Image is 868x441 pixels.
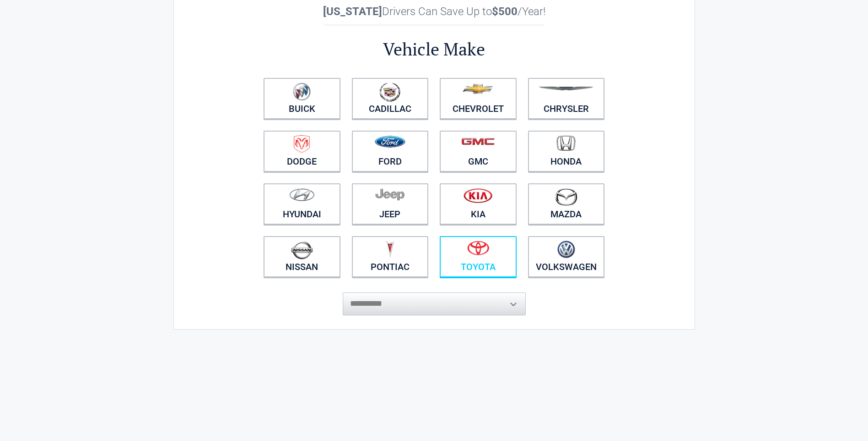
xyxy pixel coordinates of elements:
img: ford [375,136,405,148]
img: kia [464,188,492,203]
img: nissan [291,241,313,259]
img: toyota [467,241,489,255]
img: volkswagen [557,241,575,259]
a: Toyota [440,236,517,277]
a: Dodge [264,131,340,172]
a: Mazda [528,183,605,225]
a: Jeep [352,183,429,225]
a: Chevrolet [440,78,517,119]
b: $500 [492,5,518,18]
img: jeep [375,188,404,201]
img: chrysler [538,87,594,91]
b: [US_STATE] [323,5,382,18]
a: Kia [440,183,517,225]
a: Hyundai [264,183,340,225]
a: Chrysler [528,78,605,119]
a: Nissan [264,236,340,277]
a: Ford [352,131,429,172]
img: hyundai [289,188,315,201]
a: Pontiac [352,236,429,277]
a: GMC [440,131,517,172]
img: chevrolet [463,84,493,94]
img: honda [556,135,576,151]
img: buick [293,83,311,101]
a: Honda [528,131,605,172]
a: Cadillac [352,78,429,119]
h2: Drivers Can Save Up to /Year [258,5,610,18]
img: pontiac [385,241,394,258]
img: mazda [555,188,577,206]
h2: Vehicle Make [258,38,610,61]
a: Buick [264,78,340,119]
img: dodge [294,135,310,153]
img: cadillac [379,83,400,102]
a: Volkswagen [528,236,605,277]
img: gmc [461,138,495,145]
